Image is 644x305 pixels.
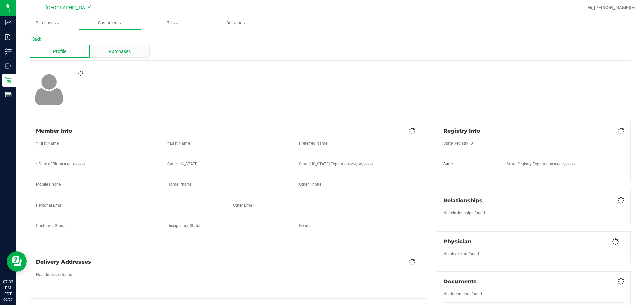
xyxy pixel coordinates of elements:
span: No physician found. [443,252,480,256]
label: Mobile Phone [36,181,61,187]
span: Hi, [PERSON_NAME]! [588,5,631,10]
label: Other Phone [299,181,321,187]
span: (MM/DD/YYYY) [61,162,85,166]
span: Customers [79,20,141,26]
span: Profile [53,48,66,55]
label: Gender [299,223,312,229]
label: Last Name [170,140,190,146]
span: [GEOGRAPHIC_DATA] [46,5,92,11]
a: Purchases [16,16,79,30]
label: Personal Email [36,202,63,208]
label: No addresses found [36,272,72,278]
span: Tills [142,20,204,26]
span: Documents [443,278,477,285]
label: Preferred Name [299,140,327,146]
span: Deliveries [217,20,254,26]
label: Date of Birth [39,161,85,167]
label: No relationships found. [443,210,486,216]
span: No documents found. [443,292,483,296]
p: 07:33 PM EDT [3,279,13,297]
span: (MM/DD/YYYY) [349,162,373,166]
a: Deliveries [204,16,267,30]
a: Tills [142,16,204,30]
label: Customer Group [36,223,66,229]
span: Relationships [443,197,482,204]
a: Back [30,37,41,42]
inline-svg: Analytics [5,19,12,26]
p: 09/27 [3,297,13,302]
span: Delivery Addresses [36,259,91,265]
inline-svg: Outbound [5,63,12,69]
span: (MM/DD/YYYY) [551,162,575,166]
span: Registry Info [443,128,480,134]
label: State Registry ID [443,140,473,146]
iframe: Resource center [7,251,27,272]
img: user-icon.png [32,72,67,107]
label: Home Phone [167,181,191,187]
inline-svg: Retail [5,77,12,84]
span: Purchases [16,20,79,26]
label: First Name [39,140,59,146]
span: Purchases [109,48,131,55]
span: Physician [443,238,471,245]
label: State [US_STATE] [167,161,198,167]
label: Other Email [233,202,254,208]
inline-svg: Reports [5,91,12,98]
inline-svg: Inbound [5,34,12,41]
a: Customers [79,16,142,30]
span: Member Info [36,128,72,134]
div: State [438,161,502,167]
inline-svg: Inventory [5,48,12,55]
label: State [US_STATE] Expiration [299,161,373,167]
label: State Registry Expiration [507,161,575,167]
label: Disciplinary Status [167,223,201,229]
